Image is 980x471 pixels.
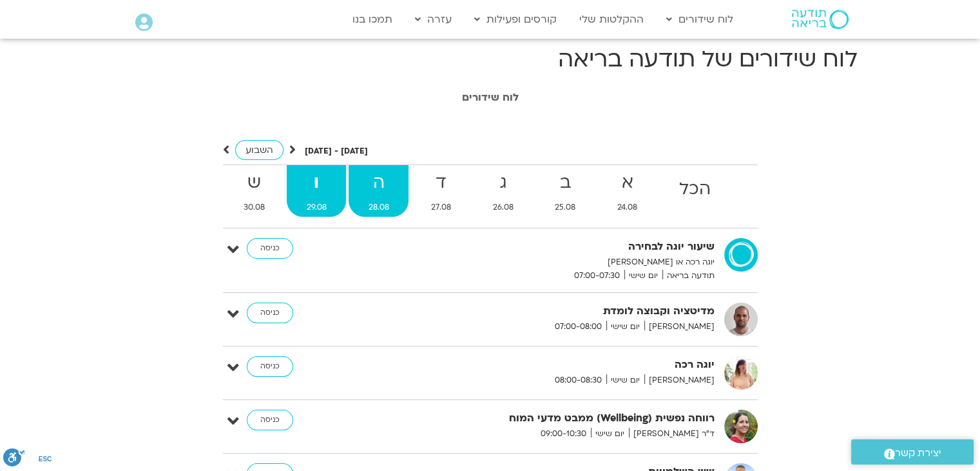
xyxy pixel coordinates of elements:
span: 07:00-08:00 [550,320,606,334]
a: הכל [660,165,731,217]
span: 24.08 [598,201,657,214]
span: 30.08 [224,201,285,214]
a: ב25.08 [535,165,595,217]
span: [PERSON_NAME] [644,320,715,334]
span: השבוע [245,144,273,156]
a: כניסה [247,303,293,323]
a: ג26.08 [473,165,533,217]
span: 26.08 [473,201,533,214]
span: יום שישי [624,269,662,283]
a: ו29.08 [287,165,346,217]
strong: הכל [660,175,731,204]
span: 08:00-08:30 [550,374,606,387]
a: כניסה [247,238,293,259]
span: 29.08 [287,201,346,214]
span: תודעה בריאה [662,269,715,283]
strong: מדיטציה וקבוצה לומדת [399,303,715,320]
a: ד27.08 [411,165,470,217]
strong: שיעור יוגה לבחירה [399,238,715,256]
a: השבוע [235,140,283,160]
span: יום שישי [591,427,629,441]
span: יצירת קשר [895,445,941,462]
span: ד"ר [PERSON_NAME] [629,427,715,441]
a: תמכו בנו [346,7,399,32]
strong: ב [535,168,595,197]
strong: ג [473,168,533,197]
span: יום שישי [606,320,644,334]
a: ש30.08 [224,165,285,217]
a: קורסים ופעילות [468,7,563,32]
p: יוגה רכה או [PERSON_NAME] [399,256,715,269]
a: ה28.08 [349,165,408,217]
span: 28.08 [349,201,408,214]
strong: ש [224,168,285,197]
span: יום שישי [606,374,644,387]
p: [DATE] - [DATE] [305,145,368,158]
span: 25.08 [535,201,595,214]
a: כניסה [247,410,293,430]
span: [PERSON_NAME] [644,374,715,387]
h1: לוח שידורים [130,92,851,103]
strong: ו [287,168,346,197]
a: כניסה [247,356,293,377]
span: 07:00-07:30 [570,269,624,283]
strong: ה [349,168,408,197]
span: 27.08 [411,201,470,214]
a: ההקלטות שלי [573,7,650,32]
a: א24.08 [598,165,657,217]
a: עזרה [408,7,458,32]
strong: יוגה רכה [399,356,715,374]
a: לוח שידורים [660,7,740,32]
h1: לוח שידורים של תודעה בריאה [123,44,858,75]
strong: א [598,168,657,197]
a: יצירת קשר [851,439,974,465]
strong: ד [411,168,470,197]
img: תודעה בריאה [792,10,849,29]
span: 09:00-10:30 [536,427,591,441]
strong: רווחה נפשית (Wellbeing) ממבט מדעי המוח [399,410,715,427]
